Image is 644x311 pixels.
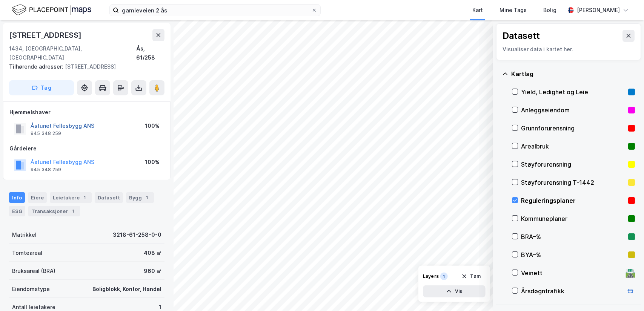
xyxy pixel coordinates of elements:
div: Layers [423,273,439,279]
div: Yield, Ledighet og Leie [521,87,625,97]
div: Bygg [126,192,154,203]
div: [PERSON_NAME] [577,6,620,15]
div: ESG [9,206,25,216]
div: Støyforurensning T-1442 [521,178,625,187]
div: 3218-61-258-0-0 [113,230,161,239]
div: [STREET_ADDRESS] [9,29,83,41]
div: Kart [472,6,483,15]
div: 100% [145,158,160,167]
iframe: Chat Widget [606,275,644,311]
div: Datasett [503,30,540,42]
div: Anleggseiendom [521,106,625,115]
div: Info [9,192,25,203]
div: BRA–% [521,232,625,241]
div: Tomteareal [12,248,42,257]
div: 🛣️ [626,268,636,278]
div: Årsdøgntrafikk [521,286,623,296]
button: Tøm [456,270,486,282]
div: Transaksjoner [28,206,80,216]
div: Kommuneplaner [521,214,625,223]
div: Støyforurensning [521,160,625,169]
div: Leietakere [50,192,92,203]
div: 1 [81,194,89,201]
div: Gårdeiere [9,144,164,153]
div: Hjemmelshaver [9,108,164,117]
button: Tag [9,80,74,95]
div: Boligblokk, Kontor, Handel [92,285,161,294]
div: Datasett [95,192,123,203]
img: logo.f888ab2527a4732fd821a326f86c7f29.svg [12,3,91,17]
div: Kartlag [511,69,635,78]
div: 945 348 259 [31,167,61,173]
div: [STREET_ADDRESS] [9,62,158,71]
button: Vis [423,285,486,297]
div: 100% [145,121,160,130]
div: Bruksareal (BRA) [12,267,55,276]
div: 408 ㎡ [144,248,161,257]
div: 960 ㎡ [144,267,161,276]
div: Arealbruk [521,142,625,151]
div: BYA–% [521,250,625,259]
div: Veinett [521,268,623,277]
div: Mine Tags [500,6,527,15]
div: Kontrollprogram for chat [606,275,644,311]
span: Tilhørende adresser: [9,63,65,70]
div: Visualiser data i kartet her. [503,45,635,54]
div: Eiendomstype [12,285,50,294]
div: Bolig [543,6,556,15]
div: 1 [69,207,77,215]
div: Reguleringsplaner [521,196,625,205]
div: Grunnforurensning [521,124,625,133]
div: 1434, [GEOGRAPHIC_DATA], [GEOGRAPHIC_DATA] [9,44,136,62]
div: Eiere [28,192,47,203]
div: Matrikkel [12,230,37,239]
input: Søk på adresse, matrikkel, gårdeiere, leietakere eller personer [119,5,311,16]
div: 1 [440,273,448,280]
div: 1 [143,194,151,201]
div: 945 348 259 [31,130,61,136]
div: Ås, 61/258 [136,44,164,62]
